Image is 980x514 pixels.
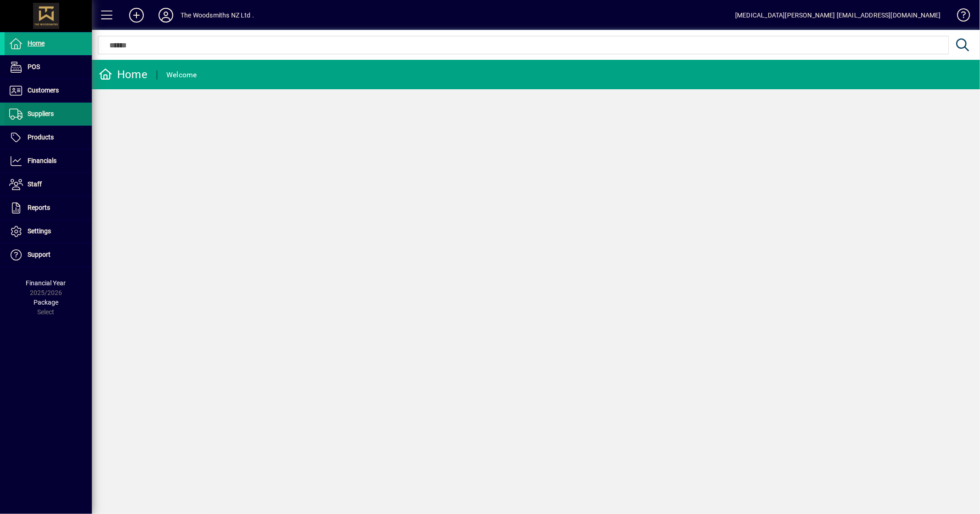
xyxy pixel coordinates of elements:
a: Products [5,126,92,149]
span: Financials [28,157,57,164]
span: Package [34,299,58,306]
span: Home [28,40,45,47]
a: POS [5,56,92,79]
a: Financials [5,150,92,173]
div: [MEDICAL_DATA][PERSON_NAME] [EMAIL_ADDRESS][DOMAIN_NAME] [735,8,941,23]
a: Suppliers [5,103,92,126]
span: Reports [28,204,50,211]
span: Financial Year [26,279,66,287]
span: Support [28,251,51,258]
button: Profile [151,7,181,23]
a: Settings [5,220,92,243]
a: Staff [5,173,92,196]
span: Suppliers [28,110,54,117]
a: Support [5,243,92,266]
div: Welcome [166,68,197,82]
span: Settings [28,227,51,235]
a: Customers [5,79,92,102]
div: Home [99,67,147,82]
a: Knowledge Base [950,2,969,32]
span: Customers [28,87,59,94]
button: Add [122,7,151,23]
span: Staff [28,180,42,188]
div: The Woodsmiths NZ Ltd . [181,8,254,23]
span: Products [28,133,54,141]
span: POS [28,63,40,70]
a: Reports [5,196,92,219]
